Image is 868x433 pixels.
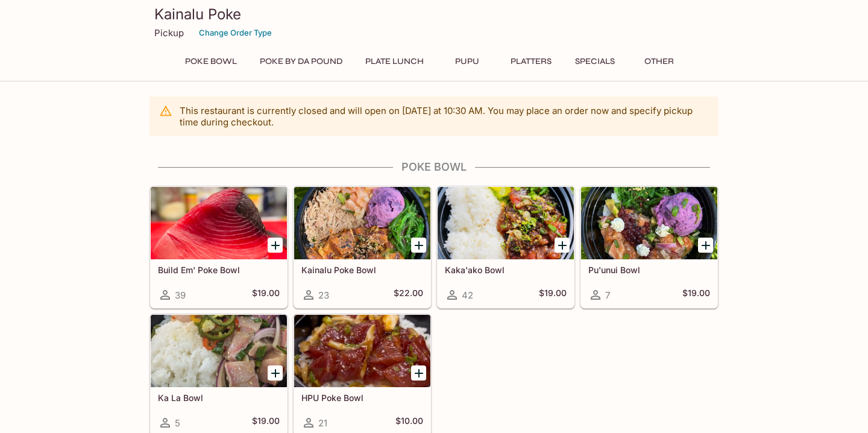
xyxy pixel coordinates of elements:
[294,186,431,308] a: Kainalu Poke Bowl23$22.00
[411,238,426,253] button: Add Kainalu Poke Bowl
[154,27,184,39] p: Pickup
[253,53,349,70] button: Poke By Da Pound
[438,187,574,259] div: Kaka'ako Bowl
[175,289,186,301] span: 39
[151,315,287,387] div: Ka La Bowl
[580,186,718,308] a: Pu'unui Bowl7$19.00
[268,365,283,381] button: Add Ka La Bowl
[581,187,717,259] div: Pu'unui Bowl
[150,186,288,308] a: Build Em' Poke Bowl39$19.00
[555,238,570,253] button: Add Kaka'ako Bowl
[154,5,714,24] h3: Kainalu Poke
[394,288,423,302] h5: $22.00
[411,365,426,381] button: Add HPU Poke Bowl
[588,265,710,275] h5: Pu'unui Bowl
[268,238,283,253] button: Add Build Em' Poke Bowl
[359,53,430,70] button: Plate Lunch
[445,265,567,275] h5: Kaka'ako Bowl
[632,53,686,70] button: Other
[568,53,622,70] button: Specials
[504,53,558,70] button: Platters
[175,417,180,429] span: 5
[462,289,473,301] span: 42
[193,24,277,42] button: Change Order Type
[605,289,610,301] span: 7
[178,53,244,70] button: Poke Bowl
[318,417,327,429] span: 21
[301,393,423,403] h5: HPU Poke Bowl
[294,187,430,259] div: Kainalu Poke Bowl
[158,265,280,275] h5: Build Em' Poke Bowl
[252,416,280,430] h5: $19.00
[301,265,423,275] h5: Kainalu Poke Bowl
[698,238,713,253] button: Add Pu'unui Bowl
[437,186,574,308] a: Kaka'ako Bowl42$19.00
[318,289,329,301] span: 23
[682,288,710,302] h5: $19.00
[539,288,567,302] h5: $19.00
[252,288,280,302] h5: $19.00
[440,53,494,70] button: Pupu
[395,416,423,430] h5: $10.00
[149,160,719,174] h4: Poke Bowl
[180,105,709,128] p: This restaurant is currently closed and will open on [DATE] at 10:30 AM . You may place an order ...
[158,393,280,403] h5: Ka La Bowl
[151,187,287,259] div: Build Em' Poke Bowl
[294,315,430,387] div: HPU Poke Bowl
